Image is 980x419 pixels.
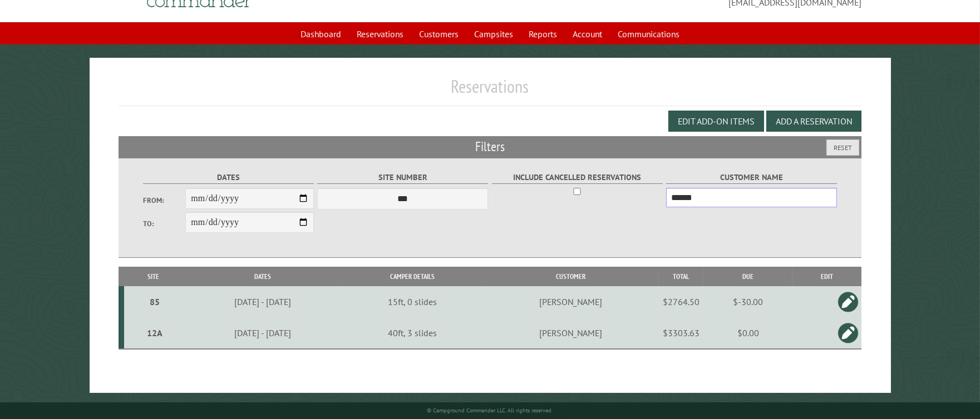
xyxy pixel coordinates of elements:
div: 85 [129,296,180,307]
td: 40ft, 3 slides [343,317,482,349]
th: Camper Details [343,267,482,286]
a: Customers [412,23,465,44]
th: Total [659,267,703,286]
th: Site [124,267,182,286]
label: To: [143,218,186,229]
a: Campsites [467,23,520,44]
th: Due [703,267,793,286]
label: Customer Name [666,171,837,184]
div: [DATE] - [DATE] [184,327,341,338]
h2: Filters [119,136,861,157]
td: [PERSON_NAME] [482,317,659,349]
a: Account [566,23,609,44]
a: Dashboard [294,23,348,44]
th: Edit [792,267,861,286]
td: 15ft, 0 slides [343,286,482,317]
td: $-30.00 [703,286,793,317]
a: Reports [522,23,564,44]
label: Include Cancelled Reservations [492,171,663,184]
a: Communications [611,23,686,44]
label: Dates [143,171,314,184]
label: Site Number [317,171,488,184]
button: Reset [826,139,859,156]
td: [PERSON_NAME] [482,286,659,317]
button: Add a Reservation [766,111,861,132]
td: $3303.63 [659,317,703,349]
small: © Campground Commander LLC. All rights reserved. [427,407,553,414]
label: From: [143,195,186,206]
td: $0.00 [703,317,793,349]
button: Edit Add-on Items [668,111,764,132]
th: Dates [183,267,343,286]
a: Reservations [350,23,410,44]
th: Customer [482,267,659,286]
div: [DATE] - [DATE] [184,296,341,307]
div: 12A [129,327,180,338]
td: $2764.50 [659,286,703,317]
h1: Reservations [119,76,861,106]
